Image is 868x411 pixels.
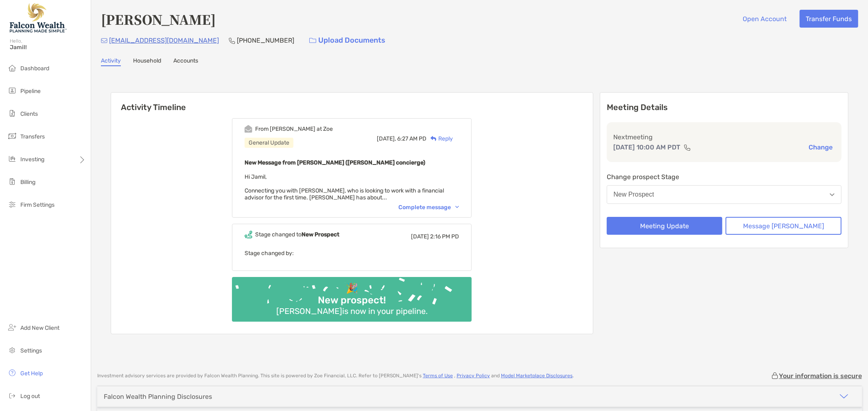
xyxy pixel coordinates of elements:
div: 🎉 [343,283,361,294]
button: Meeting Update [607,217,723,235]
span: [DATE], [377,135,396,142]
span: Transfers [20,133,45,140]
div: Complete message [398,204,459,211]
span: Dashboard [20,65,49,72]
button: Transfer Funds [800,10,858,28]
p: Your information is secure [779,372,862,380]
span: 2:16 PM PD [430,233,459,240]
span: Pipeline [20,88,41,95]
span: Investing [20,156,44,163]
p: Change prospect Stage [607,172,842,182]
img: investing icon [7,154,17,164]
img: Email Icon [101,38,107,43]
button: Message [PERSON_NAME] [726,217,842,235]
span: Settings [20,347,42,354]
span: 6:27 AM PD [397,135,426,142]
img: dashboard icon [7,63,17,73]
a: Activity [101,57,121,66]
img: button icon [309,38,316,43]
div: New prospect! [315,294,389,306]
div: From [PERSON_NAME] at Zoe [255,125,333,132]
div: Falcon Wealth Planning Disclosures [104,393,212,400]
p: [EMAIL_ADDRESS][DOMAIN_NAME] [109,35,219,45]
p: [PHONE_NUMBER] [237,35,294,45]
span: [DATE] [411,233,429,240]
img: icon arrow [839,392,849,401]
div: [PERSON_NAME] is now in your pipeline. [273,306,431,316]
span: Hi Jamil, Connecting you with [PERSON_NAME], who is looking to work with a financial advisor for ... [245,173,444,201]
a: Terms of Use [423,373,453,379]
img: Event icon [245,231,252,238]
b: New Prospect [302,231,339,238]
button: New Prospect [607,185,842,204]
span: Clients [20,110,38,117]
span: Log out [20,393,40,400]
img: pipeline icon [7,86,17,95]
h6: Activity Timeline [111,93,593,112]
p: Stage changed by: [245,248,459,258]
span: Firm Settings [20,201,55,208]
h4: [PERSON_NAME] [101,10,216,28]
img: clients icon [7,108,17,118]
img: Reply icon [431,136,437,141]
img: Chevron icon [455,206,459,208]
p: Next meeting [613,132,835,142]
img: logout icon [7,391,17,400]
img: communication type [684,144,691,151]
img: transfers icon [7,131,17,141]
a: Privacy Policy [457,373,490,379]
div: General Update [245,138,293,148]
a: Model Marketplace Disclosures [501,373,573,379]
img: Falcon Wealth Planning Logo [10,3,67,32]
div: Stage changed to [255,231,339,238]
img: add_new_client icon [7,322,17,332]
img: firm-settings icon [7,199,17,209]
span: Billing [20,179,35,186]
a: Household [133,57,161,66]
img: get-help icon [7,368,17,378]
img: Event icon [245,125,252,133]
b: New Message from [PERSON_NAME] ([PERSON_NAME] concierge) [245,159,425,166]
button: Change [806,143,835,151]
span: Add New Client [20,324,59,331]
button: Open Account [737,10,793,28]
p: [DATE] 10:00 AM PDT [613,142,680,152]
span: Get Help [20,370,43,377]
p: Investment advisory services are provided by Falcon Wealth Planning . This site is powered by Zoe... [97,373,574,379]
img: settings icon [7,345,17,355]
a: Accounts [173,57,198,66]
img: Open dropdown arrow [830,193,835,196]
img: billing icon [7,177,17,186]
img: Phone Icon [229,37,235,44]
a: Upload Documents [304,32,391,49]
span: Jamil! [10,44,86,51]
div: Reply [426,134,453,143]
p: Meeting Details [607,102,842,112]
div: New Prospect [614,191,654,198]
